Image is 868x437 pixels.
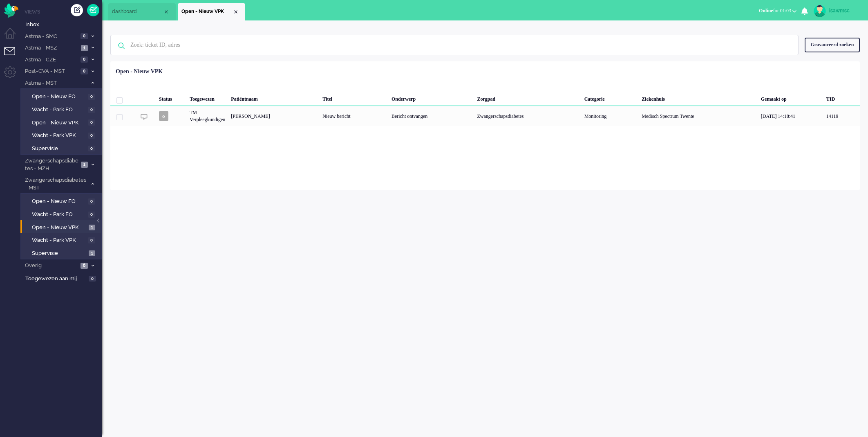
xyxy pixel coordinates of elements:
[754,5,801,17] button: Onlinefor 01:03
[814,5,826,17] img: avatar
[187,106,228,126] div: TM Verpleegkundigen
[81,56,88,63] span: 0
[181,8,233,15] span: Open - Nieuw VPK
[88,119,95,126] span: 0
[4,5,18,11] a: Omnidesk
[24,131,101,140] a: Wacht - Park VPK 0
[25,21,102,29] span: Inbox
[582,106,639,126] div: Monitoring
[124,35,787,55] input: Zoek: ticket ID, adres
[228,106,320,126] div: [PERSON_NAME]
[178,3,245,20] li: View
[474,106,582,126] div: Zwangerschapsdiabetes
[163,9,170,15] div: Close tab
[320,90,389,106] div: Titel
[389,90,474,106] div: Onderwerp
[111,35,132,56] img: ic-search-icon.svg
[228,90,320,106] div: Patiëntnaam
[24,262,78,270] span: Overig
[759,8,773,14] span: Online
[81,68,88,74] span: 0
[24,223,101,232] a: Open - Nieuw VPK 1
[88,133,95,139] span: 0
[4,47,22,65] li: Tickets menu
[187,90,228,106] div: Toegewezen
[32,119,86,127] span: Open - Nieuw VPK
[110,106,860,126] div: 14119
[108,3,176,20] li: Dashboard
[24,274,102,283] a: Toegewezen aan mij 0
[24,176,87,191] span: Zwangerschapsdiabetes - MST
[81,263,88,269] span: 6
[25,8,102,15] li: Views
[88,94,95,100] span: 0
[25,275,86,283] span: Toegewezen aan mij
[639,106,758,126] div: Medisch Spectrum Twente
[116,68,163,76] div: Open - Nieuw VPK
[24,118,101,127] a: Open - Nieuw VPK 0
[823,90,860,106] div: TID
[32,198,86,205] span: Open - Nieuw FO
[24,68,78,75] span: Post-CVA - MST
[32,145,86,153] span: Supervisie
[24,209,101,218] a: Wacht - Park FO 0
[24,56,78,64] span: Astma - CZE
[32,132,86,140] span: Wacht - Park VPK
[823,106,860,126] div: 14119
[758,106,823,126] div: [DATE] 14:18:41
[829,7,860,15] div: isawmsc
[24,105,101,114] a: Wacht - Park FO 0
[24,144,101,153] a: Supervisie 0
[4,3,18,18] img: flow_omnibird.svg
[88,107,95,113] span: 0
[89,276,96,282] span: 0
[754,2,801,20] li: Onlinefor 01:03
[32,224,87,232] span: Open - Nieuw VPK
[24,248,101,257] a: Supervisie 1
[112,8,163,15] span: dashboard
[159,111,168,121] span: o
[24,235,101,244] a: Wacht - Park VPK 0
[88,198,95,205] span: 0
[4,28,22,46] li: Dashboard menu
[582,90,639,106] div: Categorie
[81,33,88,39] span: 0
[88,212,95,218] span: 0
[24,157,78,172] span: Zwangerschapsdiabetes - MZH
[474,90,582,106] div: Zorgpad
[24,20,102,29] a: Inbox
[24,196,101,205] a: Open - Nieuw FO 0
[88,237,95,243] span: 0
[32,211,86,218] span: Wacht - Park FO
[89,225,95,231] span: 1
[24,44,78,52] span: Astma - MSZ
[81,162,88,168] span: 1
[805,38,860,52] div: Geavanceerd zoeken
[233,9,239,15] div: Close tab
[24,92,101,101] a: Open - Nieuw FO 0
[639,90,758,106] div: Ziekenhuis
[32,106,86,114] span: Wacht - Park FO
[758,90,823,106] div: Gemaakt op
[87,4,99,16] a: Quick Ticket
[24,79,87,87] span: Astma - MST
[141,113,148,120] img: ic_chat_grey.svg
[89,250,95,257] span: 1
[759,8,791,14] span: for 01:03
[389,106,474,126] div: Bericht ontvangen
[81,45,88,51] span: 1
[32,237,86,244] span: Wacht - Park VPK
[24,33,78,41] span: Astma - SMC
[156,90,187,106] div: Status
[4,66,22,85] li: Admin menu
[812,5,860,17] a: isawmsc
[32,250,87,257] span: Supervisie
[88,146,95,152] span: 0
[32,93,86,101] span: Open - Nieuw FO
[71,4,83,16] div: Creëer ticket
[320,106,389,126] div: Nieuw bericht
